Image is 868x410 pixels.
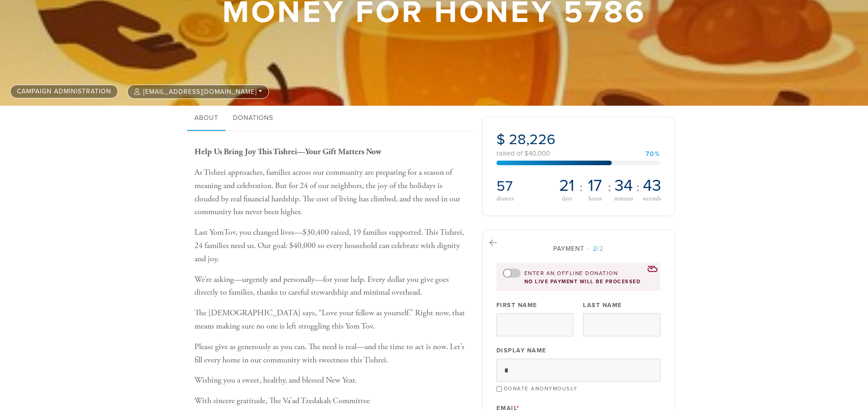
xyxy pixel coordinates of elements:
div: Payment [496,244,660,254]
p: Last YomTov, you changed lives—$30,400 raised, 19 families supported. This Tishrei, 24 families n... [194,226,468,265]
p: Please give as generously as you can. The need is real—and the time to act is now. Let’s fill eve... [194,340,468,367]
span: : [636,180,640,194]
p: Wishing you a sweet, healthy, and blessed New Year. [194,374,468,387]
b: Help Us Bring Joy This Tishrei—Your Gift Matters Now [194,146,381,157]
button: [EMAIL_ADDRESS][DOMAIN_NAME] [127,85,269,99]
div: raised of $40,000 [496,150,660,157]
p: We’re asking—urgently and personally—for your help. Every dollar you give goes directly to famili... [194,273,468,300]
div: donors [496,195,553,202]
span: seconds [643,196,661,202]
span: 17 [588,178,602,194]
div: no live payment will be processed [502,279,654,285]
span: days [562,196,572,202]
a: Donations [226,106,280,131]
span: minutes [614,196,633,202]
label: Last Name [583,301,622,309]
p: With sincere gratitude, The Va’ad Tzedakah Committee [194,394,468,408]
div: 70% [646,151,660,157]
span: 28,226 [509,131,555,148]
a: About [187,106,226,131]
a: Campaign Administration [10,85,118,98]
label: Display Name [496,346,547,355]
span: : [579,180,583,194]
span: 34 [615,178,633,194]
h2: 57 [496,178,553,195]
span: 2 [593,245,597,253]
label: Enter an offline donation [524,270,618,277]
span: 21 [559,178,574,194]
p: As Tishrei approaches, families across our community are preparing for a season of meaning and ce... [194,166,468,219]
span: $ [496,131,505,148]
label: First Name [496,301,538,309]
span: : [608,180,611,194]
label: Donate Anonymously [504,385,577,392]
p: The [DEMOGRAPHIC_DATA] says, “Love your fellow as yourself.” Right now, that means making sure no... [194,307,468,333]
span: hours [588,196,602,202]
span: /2 [588,245,604,253]
span: 43 [643,178,661,194]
